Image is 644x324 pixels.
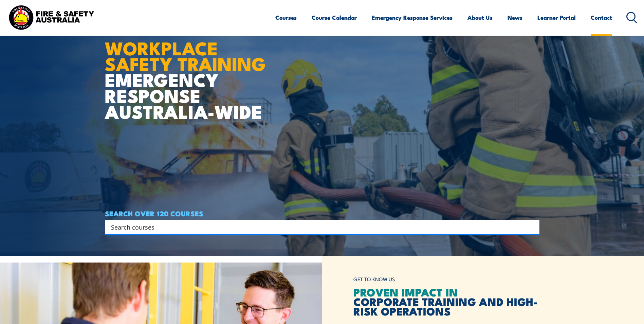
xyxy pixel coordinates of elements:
[111,222,525,232] input: Search input
[467,8,493,26] a: About Us
[112,222,526,232] form: Search form
[105,23,271,119] h1: EMERGENCY RESPONSE AUSTRALIA-WIDE
[105,33,266,77] strong: WORKPLACE SAFETY TRAINING
[508,8,522,26] a: News
[353,273,539,286] h6: GET TO KNOW US
[275,8,297,26] a: Courses
[353,287,539,316] h2: CORPORATE TRAINING AND HIGH-RISK OPERATIONS
[105,210,539,217] h4: SEARCH OVER 120 COURSES
[312,8,357,26] a: Course Calendar
[591,8,612,26] a: Contact
[372,8,453,26] a: Emergency Response Services
[537,8,576,26] a: Learner Portal
[353,283,458,300] span: PROVEN IMPACT IN
[528,222,537,232] button: Search magnifier button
